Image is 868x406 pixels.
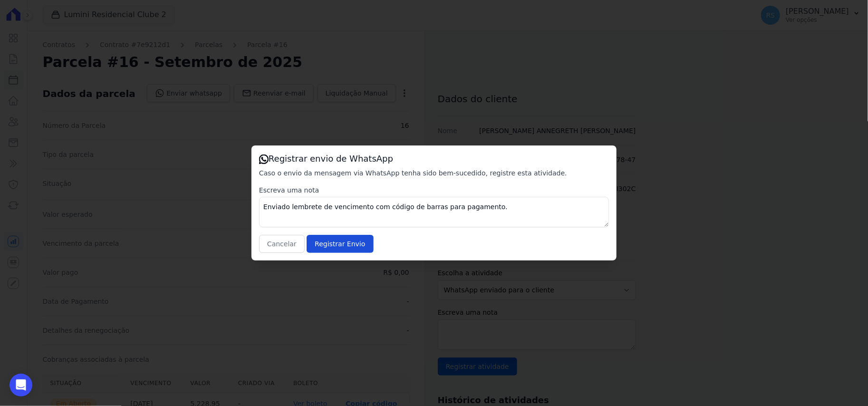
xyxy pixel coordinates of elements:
input: Registrar Envio [307,235,373,253]
label: Escreva uma nota [259,185,609,195]
button: Cancelar [259,235,305,253]
p: Caso o envio da mensagem via WhatsApp tenha sido bem-sucedido, registre esta atividade. [259,168,609,178]
div: Open Intercom Messenger [10,374,32,396]
h3: Registrar envio de WhatsApp [259,153,609,164]
textarea: Enviado lembrete de vencimento com código de barras para pagamento. [259,197,609,227]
